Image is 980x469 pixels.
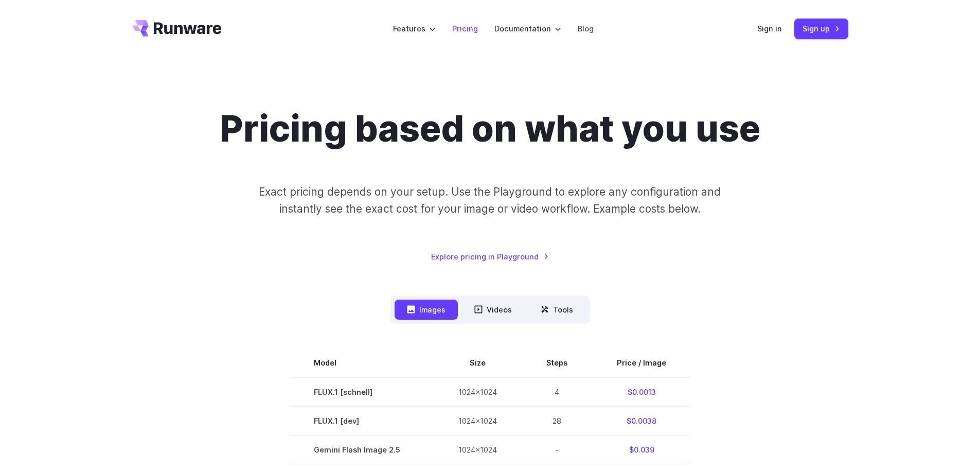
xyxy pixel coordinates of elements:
[592,349,691,377] th: Price / Image
[462,300,524,320] button: Videos
[494,23,561,34] label: Documentation
[522,435,592,464] td: -
[289,377,434,407] td: FLUX.1 [schnell]
[528,300,585,320] button: Tools
[757,23,782,34] a: Sign in
[395,300,458,320] button: Images
[132,20,222,37] a: Go to /
[239,183,740,218] p: Exact pricing depends on your setup. Use the Playground to explore any configuration and instantl...
[289,406,434,435] td: FLUX.1 [dev]
[434,406,522,435] td: 1024x1024
[592,406,691,435] td: $0.0038
[434,435,522,464] td: 1024x1024
[522,406,592,435] td: 28
[578,23,594,34] a: Blog
[522,377,592,407] td: 4
[592,377,691,407] td: $0.0013
[522,349,592,377] th: Steps
[452,23,478,34] a: Pricing
[314,444,409,456] span: Gemini Flash Image 2.5
[434,349,522,377] th: Size
[434,377,522,407] td: 1024x1024
[289,349,434,377] th: Model
[393,23,436,34] label: Features
[220,107,760,150] h1: Pricing based on what you use
[592,435,691,464] td: $0.039
[431,251,549,263] a: Explore pricing in Playground
[794,19,848,39] a: Sign up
